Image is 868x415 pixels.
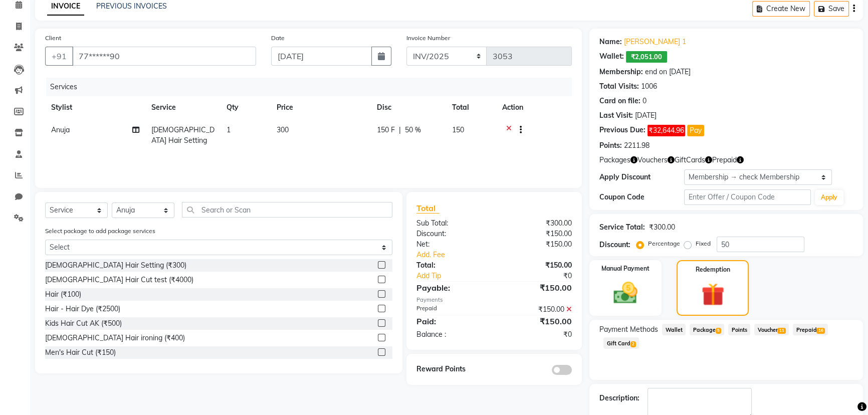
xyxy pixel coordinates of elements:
button: Save [814,1,849,17]
a: Add Tip [409,271,509,281]
div: Men's Hair Cut (₹150) [45,347,116,358]
div: Reward Points [409,364,494,375]
div: Services [46,78,579,96]
input: Search or Scan [182,202,392,218]
th: Price [271,96,371,119]
button: Apply [815,190,843,205]
span: Total [416,203,440,214]
span: 16 [816,328,824,334]
span: Payment Methods [599,324,658,335]
div: ₹0 [508,271,579,281]
span: Package [690,324,724,335]
a: PREVIOUS INVOICES [96,2,167,11]
input: Enter Offer / Coupon Code [684,189,811,205]
label: Date [271,34,285,43]
div: Previous Due: [599,125,645,136]
div: Payable: [409,282,494,294]
button: Create New [752,1,810,17]
div: Discount: [599,240,630,250]
label: Client [45,34,61,43]
span: Vouchers [637,155,668,165]
span: Voucher [754,324,789,335]
label: Invoice Number [406,34,450,43]
div: Last Visit: [599,110,633,121]
span: Prepaid [793,324,828,335]
span: 50 % [405,125,421,135]
div: Total: [409,260,494,271]
span: Anuja [51,125,70,134]
div: Service Total: [599,222,645,233]
span: 5 [716,328,721,334]
div: [DEMOGRAPHIC_DATA] Hair Setting (₹300) [45,260,186,271]
div: ₹300.00 [649,222,675,233]
div: Hair (₹100) [45,289,81,300]
span: [DEMOGRAPHIC_DATA] Hair Setting [151,125,214,145]
span: Wallet [662,324,686,335]
span: | [399,125,401,135]
label: Manual Payment [601,264,649,273]
span: ₹2,051.00 [626,51,667,63]
div: 0 [642,96,646,106]
div: Balance : [409,329,494,340]
span: 150 F [377,125,395,135]
div: ₹150.00 [494,239,579,250]
div: [DATE] [635,110,657,121]
span: 300 [277,125,289,134]
div: Kids Hair Cut AK (₹500) [45,318,122,329]
th: Stylist [45,96,145,119]
span: GiftCards [675,155,705,165]
span: 2 [630,341,636,347]
div: ₹300.00 [494,218,579,229]
span: ₹32,644.96 [647,125,685,136]
label: Redemption [696,265,730,274]
a: [PERSON_NAME] 1 [624,37,686,47]
th: Qty [221,96,271,119]
th: Disc [371,96,446,119]
input: Search by Name/Mobile/Email/Code [72,47,256,66]
label: Percentage [648,239,680,248]
div: ₹150.00 [494,282,579,294]
button: +91 [45,47,73,66]
div: Hair - Hair Dye (₹2500) [45,304,120,314]
a: Add. Fee [409,250,580,260]
div: Discount: [409,229,494,239]
span: Points [728,324,750,335]
div: Apply Discount [599,172,684,182]
div: ₹150.00 [494,304,579,315]
div: Membership: [599,67,643,77]
button: Pay [687,125,704,136]
th: Service [145,96,221,119]
div: [DEMOGRAPHIC_DATA] Hair Cut test (₹4000) [45,275,193,285]
div: Paid: [409,315,494,327]
div: Card on file: [599,96,640,106]
img: _cash.svg [606,279,645,307]
div: Prepaid [409,304,494,315]
th: Total [446,96,496,119]
div: Sub Total: [409,218,494,229]
span: 11 [777,328,785,334]
span: Prepaid [712,155,737,165]
div: ₹150.00 [494,229,579,239]
div: Net: [409,239,494,250]
div: Wallet: [599,51,624,63]
label: Select package to add package services [45,227,155,236]
span: 1 [227,125,231,134]
label: Fixed [696,239,711,248]
div: Description: [599,393,639,403]
div: Name: [599,37,622,47]
div: ₹0 [494,329,579,340]
th: Action [496,96,572,119]
div: Total Visits: [599,81,639,92]
div: ₹150.00 [494,315,579,327]
div: Points: [599,140,622,151]
div: [DEMOGRAPHIC_DATA] Hair ironing (₹400) [45,333,185,343]
div: ₹150.00 [494,260,579,271]
span: Gift Card [603,337,639,349]
img: _gift.svg [694,280,732,309]
div: 2211.98 [624,140,649,151]
span: 150 [452,125,464,134]
div: 1006 [641,81,657,92]
div: end on [DATE] [645,67,691,77]
div: Coupon Code [599,192,684,202]
span: Packages [599,155,630,165]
